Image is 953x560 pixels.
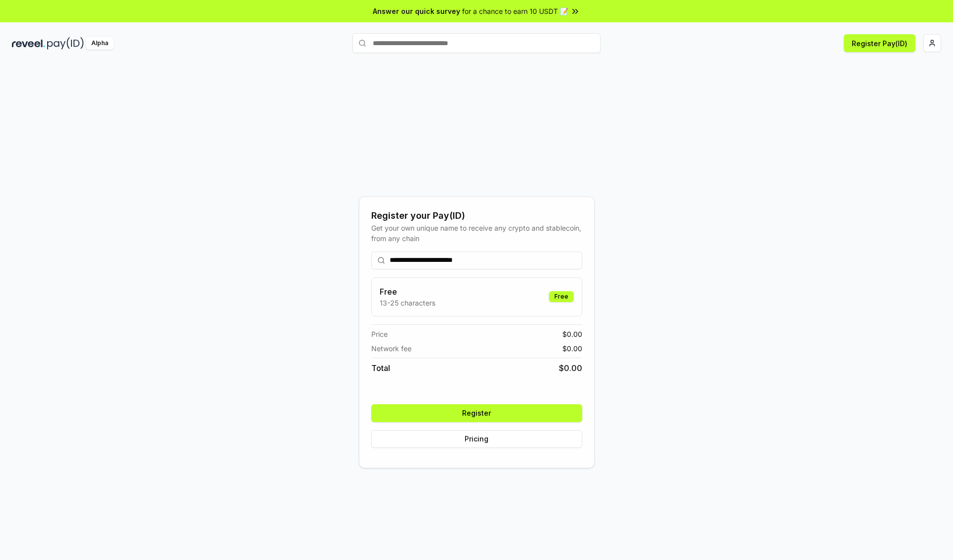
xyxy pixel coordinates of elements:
[844,34,915,52] button: Register Pay(ID)
[373,6,460,16] span: Answer our quick survey
[462,6,568,16] span: for a chance to earn 10 USDT 📝
[371,209,582,223] div: Register your Pay(ID)
[86,37,114,50] div: Alpha
[559,362,582,374] span: $ 0.00
[371,343,411,354] span: Network fee
[371,223,582,244] div: Get your own unique name to receive any crypto and stablecoin, from any chain
[380,298,435,308] p: 13-25 characters
[12,37,45,50] img: reveel_dark
[47,37,84,50] img: pay_id
[371,329,388,339] span: Price
[562,343,582,354] span: $ 0.00
[549,291,574,302] div: Free
[562,329,582,339] span: $ 0.00
[371,362,390,374] span: Total
[380,286,435,298] h3: Free
[371,404,582,422] button: Register
[371,430,582,448] button: Pricing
